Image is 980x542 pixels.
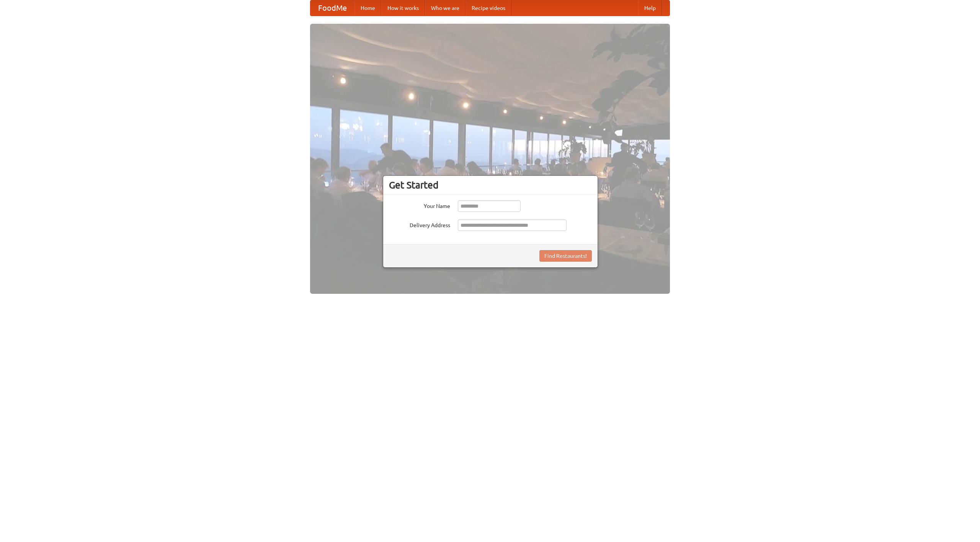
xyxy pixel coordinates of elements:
a: FoodMe [310,0,354,16]
button: Find Restaurants! [539,250,592,262]
h3: Get Started [389,179,592,191]
a: Who we are [425,0,465,16]
a: Recipe videos [465,0,511,16]
label: Your Name [389,200,450,210]
a: How it works [381,0,425,16]
a: Help [638,0,662,16]
label: Delivery Address [389,219,450,229]
a: Home [354,0,381,16]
